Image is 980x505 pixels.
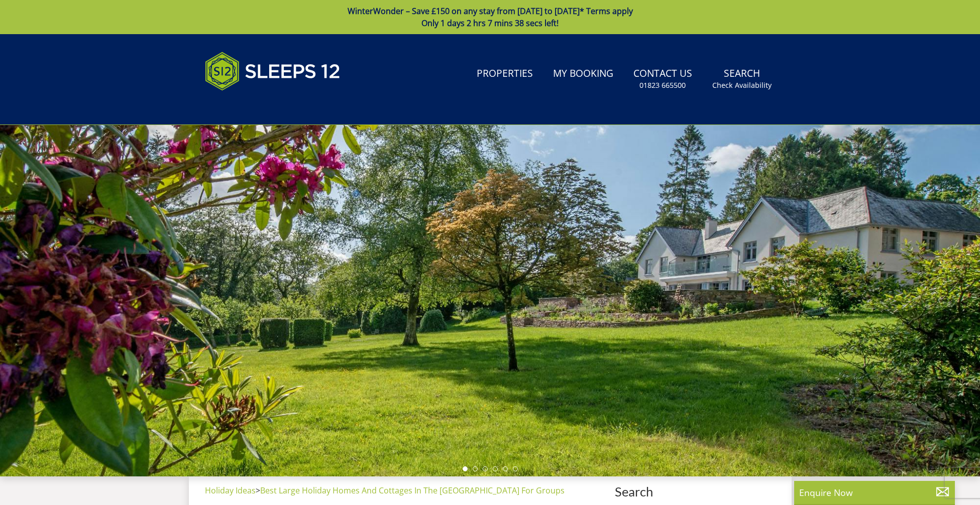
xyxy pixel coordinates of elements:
[708,63,776,95] a: SearchCheck Availability
[205,46,341,96] img: Sleeps 12
[473,63,537,85] a: Properties
[799,486,950,499] p: Enquire Now
[421,18,559,29] span: Only 1 days 2 hrs 7 mins 38 secs left!
[629,63,696,95] a: Contact Us01823 665500
[639,80,686,90] small: 01823 665500
[200,102,305,111] iframe: Customer reviews powered by Trustpilot
[549,63,617,85] a: My Booking
[615,484,776,498] span: Search
[260,485,565,496] a: Best Large Holiday Homes And Cottages In The [GEOGRAPHIC_DATA] For Groups
[712,80,772,90] small: Check Availability
[256,485,260,496] span: >
[205,485,256,496] a: Holiday Ideas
